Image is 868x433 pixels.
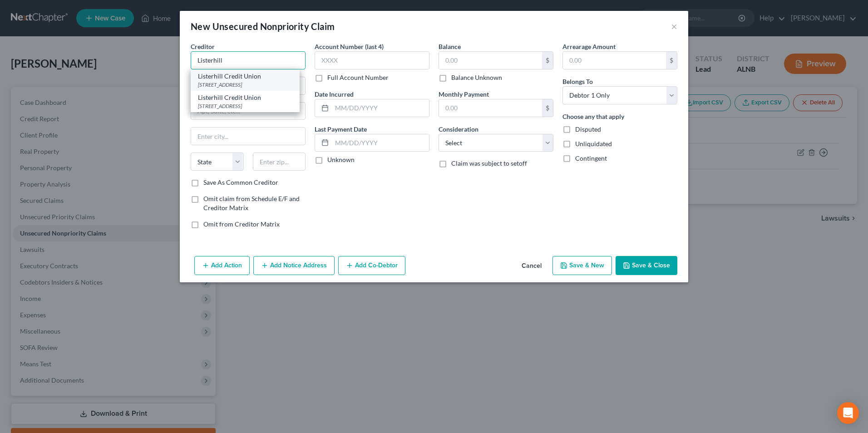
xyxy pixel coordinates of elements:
[552,256,612,275] button: Save & New
[439,42,461,51] label: Balance
[562,42,616,51] label: Arrearage Amount
[198,93,292,102] div: Listerhill Credit Union
[563,52,666,69] input: 0.00
[191,43,215,50] span: Creditor
[562,78,593,85] span: Belongs To
[562,112,624,121] label: Choose any that apply
[575,125,601,133] span: Disputed
[451,73,502,82] label: Balance Unknown
[439,89,489,99] label: Monthly Payment
[198,102,292,110] div: [STREET_ADDRESS]
[837,402,859,424] div: Open Intercom Messenger
[198,72,292,81] div: Listerhill Credit Union
[327,73,389,82] label: Full Account Number
[514,257,549,275] button: Cancel
[332,134,429,152] input: MM/DD/YYYY
[327,155,355,164] label: Unknown
[315,42,384,51] label: Account Number (last 4)
[616,256,677,275] button: Save & Close
[542,52,553,69] div: $
[191,51,306,69] input: Search creditor by name...
[203,220,280,228] span: Omit from Creditor Matrix
[542,99,553,117] div: $
[191,20,335,33] div: New Unsecured Nonpriority Claim
[575,140,612,148] span: Unliquidated
[253,153,306,171] input: Enter zip...
[203,178,278,187] label: Save As Common Creditor
[451,159,527,167] span: Claim was subject to setoff
[439,124,478,134] label: Consideration
[315,124,367,134] label: Last Payment Date
[666,52,677,69] div: $
[338,256,405,275] button: Add Co-Debtor
[315,89,354,99] label: Date Incurred
[198,81,292,89] div: [STREET_ADDRESS]
[315,51,429,69] input: XXXX
[203,195,300,212] span: Omit claim from Schedule E/F and Creditor Matrix
[575,154,607,162] span: Contingent
[439,52,542,69] input: 0.00
[191,128,305,145] input: Enter city...
[332,99,429,117] input: MM/DD/YYYY
[671,21,677,32] button: ×
[439,99,542,117] input: 0.00
[194,256,250,275] button: Add Action
[253,256,335,275] button: Add Notice Address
